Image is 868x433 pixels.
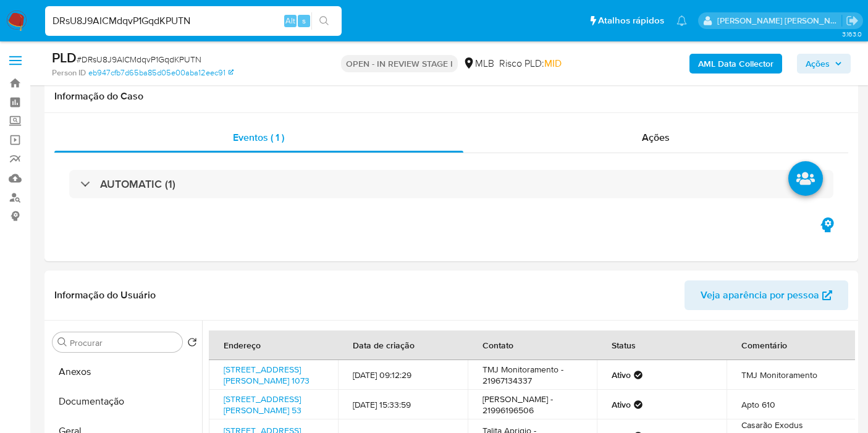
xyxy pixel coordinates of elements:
[468,390,597,419] td: [PERSON_NAME] - 21996196506
[233,130,284,145] span: Eventos ( 1 )
[57,337,67,347] button: Procurar
[727,330,856,360] th: Comentário
[685,280,848,310] button: Veja aparência por pessoa
[338,360,467,390] td: [DATE] 09:12:29
[797,54,851,74] button: Ações
[311,12,337,30] button: search-icon
[302,15,306,27] span: s
[52,48,77,67] b: PLD
[54,90,848,103] h1: Informação do Caso
[48,387,202,416] button: Documentação
[69,170,833,198] div: AUTOMATIC (1)
[468,330,597,360] th: Contato
[54,289,156,301] h1: Informação do Usuário
[727,360,856,390] td: TMJ Monitoramento
[77,53,201,65] span: # DRsU8J9AICMdqvP1GqdKPUTN
[224,393,301,416] a: [STREET_ADDRESS][PERSON_NAME] 53
[187,337,197,351] button: Retornar ao pedido padrão
[338,330,467,360] th: Data de criação
[341,55,458,72] p: OPEN - IN REVIEW STAGE I
[499,57,562,70] span: Risco PLD:
[285,15,295,27] span: Alt
[544,56,562,70] span: MID
[70,337,177,348] input: Procurar
[846,14,859,27] a: Sair
[100,177,175,191] h3: AUTOMATIC (1)
[676,15,687,26] a: Notificações
[88,67,234,78] a: eb947cfb7d65ba85d05e00aba12eec91
[689,54,782,74] button: AML Data Collector
[612,369,631,380] strong: Ativo
[701,280,819,310] span: Veja aparência por pessoa
[598,14,664,27] span: Atalhos rápidos
[727,390,856,419] td: Apto 610
[463,57,494,70] div: MLB
[717,15,842,27] p: leticia.merlin@mercadolivre.com
[597,330,726,360] th: Status
[52,67,86,78] b: Person ID
[224,363,310,387] a: [STREET_ADDRESS][PERSON_NAME] 1073
[48,357,202,387] button: Anexos
[806,54,830,74] span: Ações
[698,54,773,74] b: AML Data Collector
[45,13,342,29] input: Pesquise usuários ou casos...
[468,360,597,390] td: TMJ Monitoramento - 21967134337
[338,390,467,419] td: [DATE] 15:33:59
[612,399,631,410] strong: Ativo
[642,130,670,145] span: Ações
[209,330,338,360] th: Endereço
